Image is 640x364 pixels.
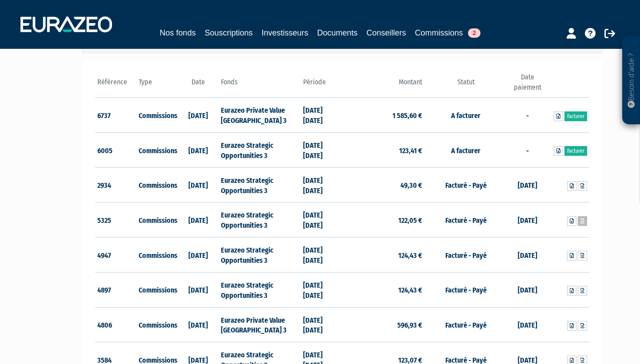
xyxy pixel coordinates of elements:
[160,27,196,39] a: Nos fonds
[564,111,587,121] a: Facturer
[177,167,219,202] td: [DATE]
[367,27,406,39] a: Conseillers
[95,133,136,168] td: 6005
[342,98,424,133] td: 1 585,60 €
[177,272,219,307] td: [DATE]
[507,98,548,133] td: -
[177,237,219,273] td: [DATE]
[342,307,424,342] td: 596,93 €
[507,307,548,342] td: [DATE]
[424,307,507,342] td: Facturé - Payé
[95,272,136,307] td: 4897
[219,272,301,307] td: Eurazeo Strategic Opportunities 3
[301,133,342,168] td: [DATE] [DATE]
[177,98,219,133] td: [DATE]
[342,237,424,273] td: 124,43 €
[507,167,548,202] td: [DATE]
[95,202,136,237] td: 5325
[219,72,301,98] th: Fonds
[219,167,301,202] td: Eurazeo Strategic Opportunities 3
[301,167,342,202] td: [DATE] [DATE]
[342,167,424,202] td: 49,30 €
[342,202,424,237] td: 122,05 €
[301,72,342,98] th: Période
[20,16,112,32] img: 1732889491-logotype_eurazeo_blanc_rvb.png
[507,237,548,273] td: [DATE]
[507,72,548,98] th: Date paiement
[95,98,136,133] td: 6737
[177,72,219,98] th: Date
[507,272,548,307] td: [DATE]
[136,72,178,98] th: Type
[95,237,136,273] td: 4947
[136,202,178,237] td: Commissions
[301,237,342,273] td: [DATE] [DATE]
[136,272,178,307] td: Commissions
[136,167,178,202] td: Commissions
[342,133,424,168] td: 123,41 €
[564,146,587,156] a: Facturer
[219,307,301,342] td: Eurazeo Private Value [GEOGRAPHIC_DATA] 3
[177,133,219,168] td: [DATE]
[424,133,507,168] td: A facturer
[342,272,424,307] td: 124,43 €
[177,307,219,342] td: [DATE]
[95,167,136,202] td: 2934
[507,202,548,237] td: [DATE]
[301,202,342,237] td: [DATE] [DATE]
[424,72,507,98] th: Statut
[424,202,507,237] td: Facturé - Payé
[136,237,178,273] td: Commissions
[507,133,548,168] td: -
[136,307,178,342] td: Commissions
[468,28,480,38] span: 2
[301,307,342,342] td: [DATE] [DATE]
[177,202,219,237] td: [DATE]
[342,72,424,98] th: Montant
[415,27,480,40] a: Commissions2
[219,202,301,237] td: Eurazeo Strategic Opportunities 3
[95,72,136,98] th: Référence
[204,27,252,39] a: Souscriptions
[424,167,507,202] td: Facturé - Payé
[219,98,301,133] td: Eurazeo Private Value [GEOGRAPHIC_DATA] 3
[95,307,136,342] td: 4806
[261,27,308,39] a: Investisseurs
[219,133,301,168] td: Eurazeo Strategic Opportunities 3
[219,237,301,273] td: Eurazeo Strategic Opportunities 3
[424,98,507,133] td: A facturer
[317,27,358,39] a: Documents
[424,272,507,307] td: Facturé - Payé
[136,98,178,133] td: Commissions
[301,272,342,307] td: [DATE] [DATE]
[626,40,636,120] p: Besoin d'aide ?
[424,237,507,273] td: Facturé - Payé
[301,98,342,133] td: [DATE] [DATE]
[136,133,178,168] td: Commissions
